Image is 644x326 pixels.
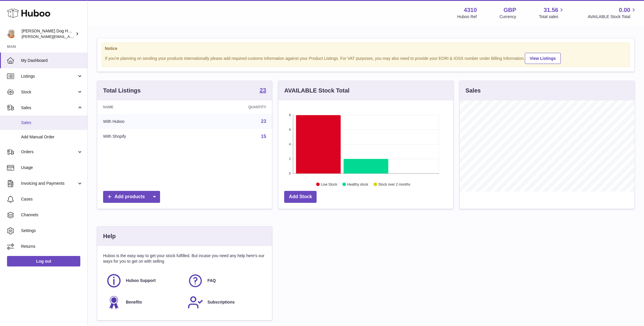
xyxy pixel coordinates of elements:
[21,165,83,170] span: Usage
[97,114,192,129] td: With Huboo
[289,128,291,131] text: 6
[457,14,477,20] div: Huboo Ref
[105,46,627,51] strong: Notice
[188,273,263,289] a: FAQ
[289,142,291,146] text: 4
[539,6,565,20] a: 31.56 Total sales
[207,278,216,283] span: FAQ
[97,100,192,114] th: Name
[379,182,410,186] text: Stock over 2 months
[106,294,182,310] a: Benefits
[97,129,192,144] td: With Shopify
[321,182,337,186] text: Low Stock
[188,294,263,310] a: Subscriptions
[588,14,637,20] span: AVAILABLE Stock Total
[289,172,291,175] text: 0
[21,134,83,140] span: Add Manual Order
[347,182,369,186] text: Healthy stock
[126,278,156,283] span: Huboo Support
[22,28,74,39] div: [PERSON_NAME] Dog House
[103,232,116,240] h3: Help
[588,6,637,20] a: 0.00 AVAILABLE Stock Total
[106,273,182,289] a: Huboo Support
[619,6,630,14] span: 0.00
[21,244,83,249] span: Returns
[21,74,77,79] span: Listings
[7,29,16,38] img: toby@hackneydoghouse.com
[544,6,558,14] span: 31.56
[284,87,349,95] h3: AVAILABLE Stock Total
[207,299,235,305] span: Subscriptions
[103,253,266,264] p: Huboo is the easy way to get your stock fulfilled. But incase you need any help here's our ways f...
[466,87,481,95] h3: Sales
[103,191,160,203] a: Add products
[21,89,77,95] span: Stock
[103,87,141,95] h3: Total Listings
[260,87,266,93] strong: 23
[21,196,83,202] span: Cases
[525,53,561,64] a: View Listings
[21,149,77,155] span: Orders
[105,52,627,64] div: If you're planning on sending your products internationally please add required customs informati...
[261,134,266,139] a: 15
[289,157,291,161] text: 2
[261,119,266,124] a: 23
[289,113,291,117] text: 8
[7,256,80,266] a: Log out
[21,58,83,63] span: My Dashboard
[192,100,272,114] th: Quantity
[500,14,516,20] div: Currency
[22,34,117,39] span: [PERSON_NAME][EMAIL_ADDRESS][DOMAIN_NAME]
[504,6,516,14] strong: GBP
[21,120,83,125] span: Sales
[284,191,317,203] a: Add Stock
[539,14,565,20] span: Total sales
[21,105,77,111] span: Sales
[260,87,266,94] a: 23
[464,6,477,14] strong: 4310
[126,299,142,305] span: Benefits
[21,228,83,233] span: Settings
[21,212,83,218] span: Channels
[21,181,77,186] span: Invoicing and Payments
